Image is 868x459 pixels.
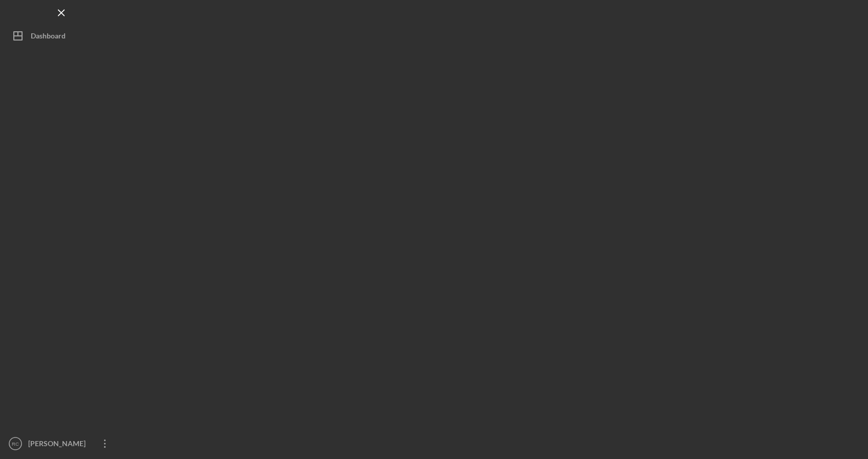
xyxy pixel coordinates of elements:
[26,433,92,456] div: [PERSON_NAME]
[5,433,118,454] button: RC[PERSON_NAME]
[31,26,66,49] div: Dashboard
[5,26,118,46] button: Dashboard
[12,441,19,447] text: RC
